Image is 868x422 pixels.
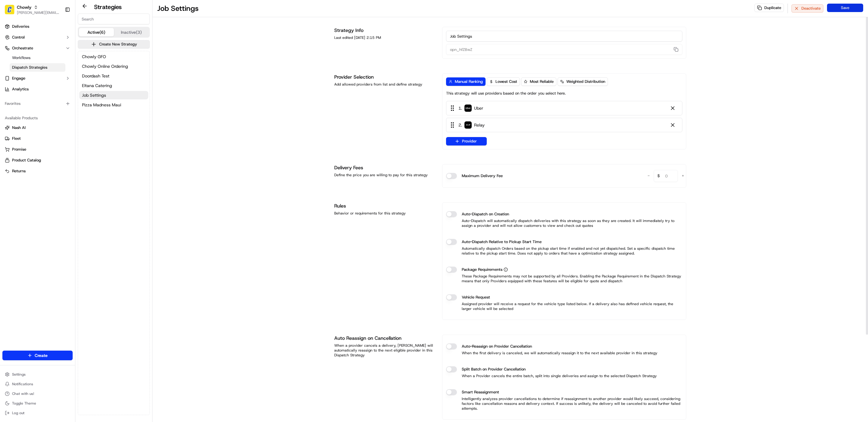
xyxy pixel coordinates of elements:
span: Promise [12,147,26,152]
p: These Package Requirements may not be supported by all Providers. Enabling the Package Requiremen... [446,274,682,283]
span: Nash AI [12,125,26,130]
span: Workflows [12,55,30,61]
button: Save [827,4,863,12]
span: Knowledge Base [12,88,46,94]
button: Create [2,351,73,360]
label: Smart Reassignment [462,389,499,395]
img: uber-new-logo.jpeg [464,105,472,112]
button: Nash AI [2,123,73,133]
p: This strategy will use providers based on the order you select here. [446,91,566,96]
div: We're available if you need us! [20,64,76,69]
p: Auto-Dispatch will automatically dispatch deliveries with this strategy as soon as they are creat... [446,218,682,228]
span: Control [12,35,25,40]
button: Manual Ranking [446,77,486,86]
button: Job Settings [79,91,148,99]
button: Control [2,33,73,42]
button: Orchestrate [2,43,73,53]
span: Chowly GFO [82,54,106,60]
span: $ [655,171,662,183]
button: Create New Strategy [78,40,150,48]
h2: Strategies [94,3,122,11]
label: Split Batch on Provider Cancellation [462,366,526,372]
div: 2 . [449,122,485,128]
input: Search [78,14,150,24]
div: 1. Uber [446,101,682,115]
span: Fleet [12,136,21,141]
span: Log out [12,411,24,415]
div: Start new chat [20,58,99,64]
button: Deactivate [791,4,823,13]
h1: Provider Selection [334,73,435,81]
p: When the first delivery is canceled, we will automatically reassign it to the next available prov... [446,351,657,355]
span: Analytics [12,86,29,92]
a: Dispatch Strategies [10,63,65,72]
img: Chowly [5,5,14,14]
a: Analytics [2,84,73,94]
p: When a Provider cancels the entire batch, split into single deliveries and assign to the selected... [446,374,657,378]
button: Package Requirements [504,267,508,272]
span: Dispatch Strategies [12,65,47,70]
div: Available Products [2,113,73,123]
span: Package Requirements [462,267,502,273]
h1: Auto Reassign on Cancellation [334,335,435,342]
div: When a provider cancels a delivery, [PERSON_NAME] will automatically reassign to the next eligibl... [334,343,435,358]
button: Eltana Catering [79,81,148,90]
span: Lowest Cost [495,79,517,84]
span: Orchestrate [12,45,33,51]
a: Fleet [5,136,70,141]
span: Uber [474,105,483,111]
h1: Job Settings [157,4,199,13]
span: Toggle Theme [12,401,36,406]
button: Chowly GFO [79,52,148,61]
button: Lowest Cost [487,77,520,86]
button: Returns [2,166,73,176]
span: Doordash Test [82,73,109,79]
button: Pizza Madness Maui [79,101,148,109]
button: Start new chat [102,60,110,67]
span: Pizza Madness Maui [82,102,121,108]
span: Settings [12,372,26,377]
p: Automatically dispatch Orders based on the pickup start time if enabled and not yet dispatched. S... [446,246,682,256]
span: Returns [12,168,26,174]
a: Nash AI [5,125,70,130]
button: Weighted Distribution [558,77,608,86]
button: ChowlyChowly[PERSON_NAME][EMAIL_ADDRESS][DOMAIN_NAME] [2,2,62,17]
button: Most Reliable [521,77,556,86]
a: Product Catalog [5,158,70,163]
button: Engage [2,73,73,83]
button: Duplicate [754,4,784,12]
span: Job Settings [82,92,106,98]
button: Active (6) [79,28,114,36]
a: Doordash Test [79,72,148,80]
span: Deliveries [12,24,29,29]
label: Vehicle Request [462,294,490,300]
span: Most Reliable [530,79,554,84]
span: Pylon [60,102,73,107]
a: Returns [5,168,70,174]
button: [PERSON_NAME][EMAIL_ADDRESS][DOMAIN_NAME] [17,10,60,15]
span: Chowly [17,4,31,10]
a: Deliveries [2,22,73,31]
div: 📗 [6,88,11,93]
a: 📗Knowledge Base [4,85,49,96]
label: Auto-Reassign on Provider Cancellation [462,343,532,349]
h1: Rules [334,202,435,210]
img: 1736555255976-a54dd68f-1ca7-489b-9aae-adbdc363a1c4 [6,58,17,69]
img: relay_logo_black.png [464,121,472,129]
span: Weighted Distribution [566,79,605,84]
div: 1 . [449,105,483,111]
a: 💻API Documentation [49,85,99,96]
button: Toggle Theme [2,399,73,408]
button: Promise [2,145,73,154]
div: Last edited [DATE] 2:15 PM [334,35,435,40]
div: Add allowed providers from list and define strategy [334,82,435,87]
span: Chowly Online Ordering [82,63,128,69]
button: Chowly Online Ordering [79,62,148,70]
span: Eltana Catering [82,83,112,89]
span: Relay [474,122,485,128]
h1: Strategy Info [334,27,435,34]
